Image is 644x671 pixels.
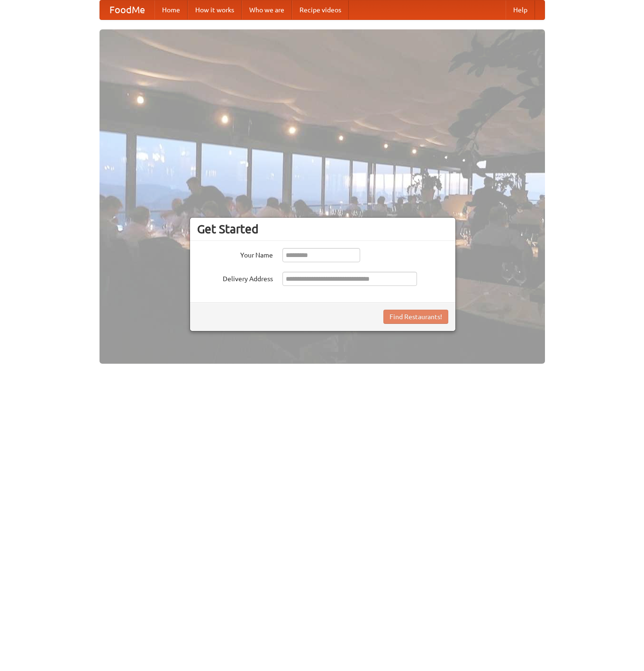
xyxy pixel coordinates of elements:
[242,0,292,19] a: Who we are
[188,0,242,19] a: How it works
[100,0,154,19] a: FoodMe
[154,0,188,19] a: Home
[197,272,273,284] label: Delivery Address
[197,222,448,236] h3: Get Started
[197,248,273,260] label: Your Name
[506,0,535,19] a: Help
[292,0,349,19] a: Recipe videos
[383,310,448,324] button: Find Restaurants!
